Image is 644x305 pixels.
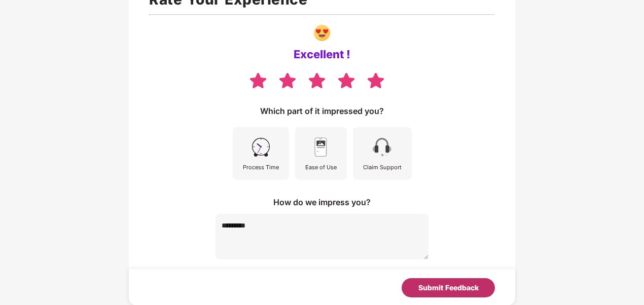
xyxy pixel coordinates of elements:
div: Excellent ! [294,47,350,61]
img: svg+xml;base64,PHN2ZyB4bWxucz0iaHR0cDovL3d3dy53My5vcmcvMjAwMC9zdmciIHdpZHRoPSI0NSIgaGVpZ2h0PSI0NS... [249,136,272,159]
img: svg+xml;base64,PHN2ZyB4bWxucz0iaHR0cDovL3d3dy53My5vcmcvMjAwMC9zdmciIHdpZHRoPSIzOCIgaGVpZ2h0PSIzNS... [337,71,356,89]
div: Claim Support [363,163,402,172]
img: svg+xml;base64,PHN2ZyBpZD0iR3JvdXBfNDI1NDUiIGRhdGEtbmFtZT0iR3JvdXAgNDI1NDUiIHhtbG5zPSJodHRwOi8vd3... [314,25,330,41]
div: Submit Feedback [418,282,479,293]
img: svg+xml;base64,PHN2ZyB4bWxucz0iaHR0cDovL3d3dy53My5vcmcvMjAwMC9zdmciIHdpZHRoPSIzOCIgaGVpZ2h0PSIzNS... [307,71,327,89]
div: How do we impress you? [273,197,371,208]
img: svg+xml;base64,PHN2ZyB4bWxucz0iaHR0cDovL3d3dy53My5vcmcvMjAwMC9zdmciIHdpZHRoPSIzOCIgaGVpZ2h0PSIzNS... [278,71,297,89]
img: svg+xml;base64,PHN2ZyB4bWxucz0iaHR0cDovL3d3dy53My5vcmcvMjAwMC9zdmciIHdpZHRoPSIzOCIgaGVpZ2h0PSIzNS... [248,71,268,89]
div: Which part of it impressed you? [260,105,384,117]
img: svg+xml;base64,PHN2ZyB4bWxucz0iaHR0cDovL3d3dy53My5vcmcvMjAwMC9zdmciIHdpZHRoPSI0NSIgaGVpZ2h0PSI0NS... [309,136,332,159]
img: svg+xml;base64,PHN2ZyB4bWxucz0iaHR0cDovL3d3dy53My5vcmcvMjAwMC9zdmciIHdpZHRoPSI0NSIgaGVpZ2h0PSI0NS... [371,136,393,159]
img: svg+xml;base64,PHN2ZyB4bWxucz0iaHR0cDovL3d3dy53My5vcmcvMjAwMC9zdmciIHdpZHRoPSIzOCIgaGVpZ2h0PSIzNS... [366,71,385,89]
div: Process Time [243,163,279,172]
div: Ease of Use [305,163,337,172]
